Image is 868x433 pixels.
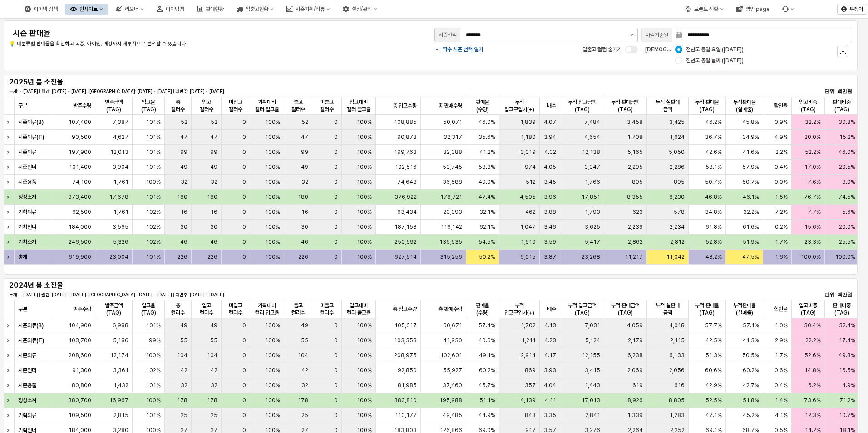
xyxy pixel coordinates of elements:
div: 리오더 [125,6,138,12]
p: 우정아 [849,5,863,13]
div: Expand row [4,318,15,333]
span: 59,745 [443,163,462,171]
div: 영업 page [745,6,769,12]
div: Expand row [4,115,15,129]
div: Expand row [4,160,15,174]
span: 100% [265,208,280,216]
span: 2,295 [628,163,643,171]
span: 3,565 [113,223,128,231]
span: 0 [242,193,246,201]
div: 입출고현황 [231,4,279,15]
span: 판매율(수량) [470,302,495,316]
span: 0 [242,163,246,171]
span: 16 [181,208,187,216]
span: 16 [301,208,308,216]
span: 1,708 [627,133,643,141]
span: 출고 컬러수 [288,98,308,113]
div: 설정/관리 [337,4,383,15]
span: 199,763 [394,148,417,156]
span: 구분 [18,102,27,109]
p: 단위: 백만원 [782,88,852,95]
span: 누적 입고금액(TAG) [564,98,600,113]
span: 입고 컬러수 [195,302,218,316]
div: 버그 제보 및 기능 개선 요청 [777,4,799,15]
span: 32,317 [444,133,462,141]
span: 12,013 [110,148,128,156]
button: 영업 page [731,4,775,15]
div: Expand row [4,235,15,249]
span: 100% [265,133,280,141]
button: 아이템 검색 [19,4,63,15]
span: 0 [334,163,338,171]
span: 116,142 [441,223,462,231]
span: 1,793 [585,208,600,216]
span: 입고비중(TAG) [795,302,821,316]
button: 판매현황 [191,4,229,15]
span: 35.6% [478,133,495,141]
span: 32 [301,178,308,186]
span: 36.7% [705,133,722,141]
span: 100% [357,193,372,201]
span: 376,922 [395,193,417,201]
span: 0 [334,178,338,186]
span: 100% [357,223,372,231]
span: 0 [242,178,246,186]
div: 리오더 [110,4,149,15]
span: 0 [334,118,338,126]
div: Expand row [4,363,15,378]
span: 197,900 [69,148,91,156]
span: 100% [265,118,280,126]
span: 누적 판매금액(TAG) [608,302,643,316]
span: 8,355 [627,193,643,201]
span: 1.5% [775,193,788,201]
span: 미입고 컬러수 [225,98,246,113]
span: 총 입고수량 [393,102,417,109]
div: 아이템 검색 [34,6,58,12]
p: 누계: ~ [DATE] | 월간: [DATE] ~ [DATE] | [GEOGRAPHIC_DATA]: [DATE] ~ [DATE] | 이번주: [DATE] ~ [DATE] [9,88,571,95]
span: 101% [146,118,161,126]
span: 3.96 [544,193,556,201]
span: 30 [180,223,187,231]
span: 배수 [547,102,556,109]
span: 49 [180,163,187,171]
span: 74,643 [397,178,417,186]
span: 입고비중(TAG) [795,98,821,113]
span: 판매율(수량) [470,98,495,113]
button: 브랜드 전환 [680,4,729,15]
span: 82,388 [443,148,462,156]
span: 누적 실판매 금액 [651,302,685,316]
span: 57.9% [742,163,759,171]
div: 마감기준일 [646,30,668,39]
span: 기획대비 컬러 입고율 [254,302,280,316]
span: 99 [301,148,308,156]
span: 50,071 [443,118,462,126]
span: 발주금액(TAG) [99,98,128,113]
span: 100% [265,148,280,156]
span: 미출고 컬러수 [316,98,338,113]
span: 46.0% [478,118,495,126]
span: 52 [181,118,187,126]
span: 1,766 [585,178,600,186]
span: 17.0% [804,163,821,171]
span: 895 [674,178,685,186]
span: 373,400 [68,193,91,201]
span: 20.0% [804,133,821,141]
span: 0.0% [774,178,788,186]
span: 3,947 [584,163,600,171]
span: 895 [632,178,643,186]
span: 47 [210,133,217,141]
span: 1,761 [113,178,128,186]
span: 180 [177,193,187,201]
span: 180 [207,193,217,201]
span: 462 [525,208,536,216]
span: 15.2% [839,133,855,141]
span: 974 [525,163,536,171]
span: 입고율(TAG) [136,302,161,316]
button: 인사이트 [65,4,108,15]
strong: 시즌의류(T) [18,134,44,140]
span: 총 입고수량 [393,305,417,313]
span: 3.88 [544,208,556,216]
span: 7,484 [584,118,600,126]
span: 누적 판매율(TAG) [692,302,722,316]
